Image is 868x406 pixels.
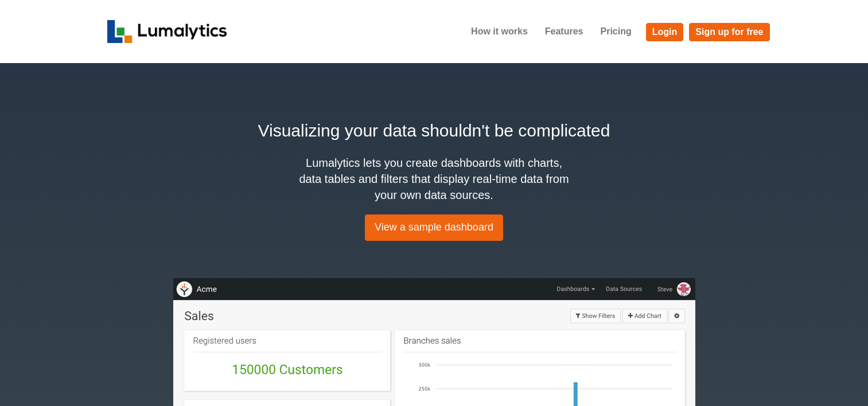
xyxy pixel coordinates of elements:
a: Sign up for free [689,23,769,41]
h4: Lumalytics lets you create dashboards with charts, data tables and filters that display real-time... [297,155,572,203]
a: Login [646,23,684,41]
a: Pricing [591,17,640,46]
img: logo_v2-f34f87db3d4d9f5311d6c47995059ad6168825a3e1eb260e01c8041e89355404.png [107,20,227,43]
h2: Visualizing your data shouldn't be complicated [107,118,761,143]
a: How it works [462,17,536,46]
a: View a sample dashboard [365,214,503,241]
a: Features [536,17,592,46]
